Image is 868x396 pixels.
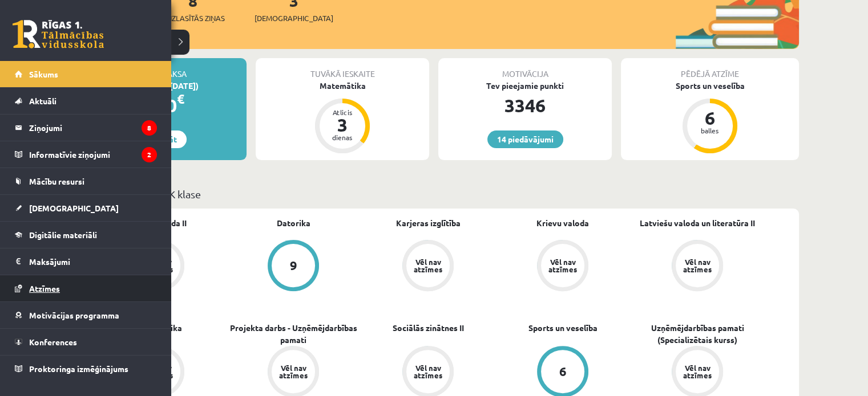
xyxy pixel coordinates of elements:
div: Vēl nav atzīmes [277,364,309,379]
div: Vēl nav atzīmes [412,364,444,379]
a: Informatīvie ziņojumi2 [15,141,157,168]
a: Maksājumi [15,248,157,275]
p: Mācību plāns 12.b2 JK klase [73,186,794,202]
div: 9 [290,259,297,272]
span: [DEMOGRAPHIC_DATA] [255,13,333,24]
a: [DEMOGRAPHIC_DATA] [15,195,157,221]
a: Vēl nav atzīmes [361,240,495,293]
a: 14 piedāvājumi [487,130,563,148]
a: Latviešu valoda un literatūra II [640,217,755,229]
legend: Maksājumi [29,248,157,275]
a: Krievu valoda [536,217,589,229]
i: 2 [142,147,157,162]
a: 9 [226,240,361,293]
a: Projekta darbs - Uzņēmējdarbības pamati [226,322,361,346]
a: Motivācijas programma [15,302,157,328]
div: 6 [693,109,727,127]
div: Tuvākā ieskaite [256,58,429,80]
a: Matemātika Atlicis 3 dienas [256,80,429,155]
div: Vēl nav atzīmes [681,364,713,379]
a: Proktoringa izmēģinājums [15,356,157,382]
span: Atzīmes [29,283,60,293]
div: dienas [325,134,360,141]
span: Motivācijas programma [29,310,119,320]
div: balles [693,127,727,134]
div: Sports un veselība [621,80,799,92]
div: Matemātika [256,80,429,92]
span: Sākums [29,69,58,79]
a: Mācību resursi [15,168,157,194]
i: 8 [142,120,157,136]
a: Sports un veselība [528,322,597,334]
span: € [177,91,184,107]
div: Vēl nav atzīmes [412,258,444,273]
a: Vēl nav atzīmes [495,240,630,293]
a: Aktuāli [15,88,157,114]
a: Rīgas 1. Tālmācības vidusskola [13,20,104,48]
div: Motivācija [438,58,612,80]
div: 3 [325,116,360,134]
span: Mācību resursi [29,176,84,186]
span: Proktoringa izmēģinājums [29,364,128,374]
div: 3346 [438,92,612,119]
div: Vēl nav atzīmes [547,258,579,273]
a: Datorika [277,217,310,229]
a: Sākums [15,61,157,87]
div: 6 [559,365,567,378]
a: Vēl nav atzīmes [630,240,765,293]
legend: Informatīvie ziņojumi [29,141,157,168]
a: Ziņojumi8 [15,115,157,141]
div: Vēl nav atzīmes [681,258,713,273]
a: Digitālie materiāli [15,222,157,248]
span: Konferences [29,337,77,347]
span: Neizlasītās ziņas [161,13,225,24]
legend: Ziņojumi [29,115,157,141]
a: Uzņēmējdarbības pamati (Specializētais kurss) [630,322,765,346]
div: Pēdējā atzīme [621,58,799,80]
div: Atlicis [325,109,360,116]
a: Karjeras izglītība [396,217,461,229]
a: Atzīmes [15,275,157,301]
a: Sociālās zinātnes II [393,322,464,334]
a: Konferences [15,329,157,355]
span: Digitālie materiāli [29,230,97,240]
span: [DEMOGRAPHIC_DATA] [29,203,119,213]
span: Aktuāli [29,96,56,106]
div: Tev pieejamie punkti [438,80,612,92]
a: Sports un veselība 6 balles [621,80,799,155]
